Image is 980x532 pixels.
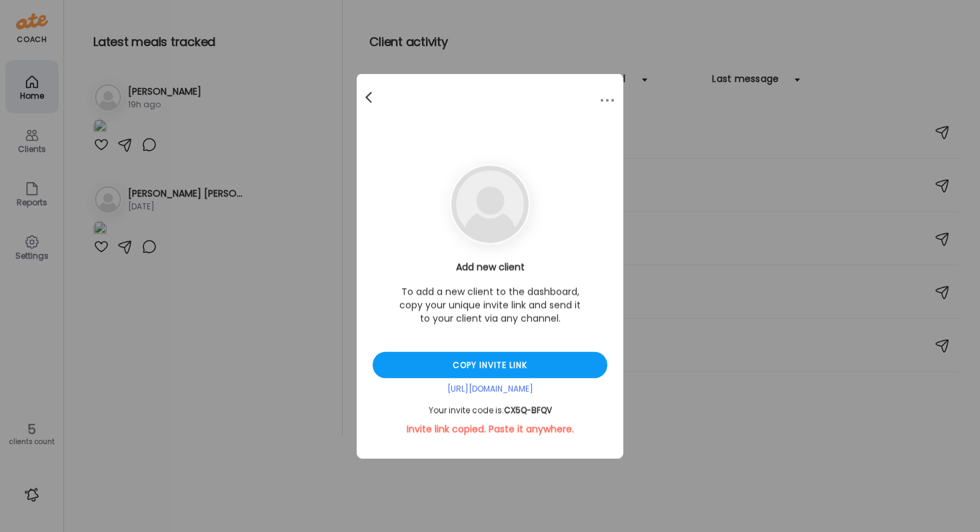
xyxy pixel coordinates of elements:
[504,405,552,416] span: CX5Q-BFQV
[373,384,607,395] div: [URL][DOMAIN_NAME]
[373,423,607,436] div: Invite link copied. Paste it anywhere.
[373,352,607,379] div: Copy invite link
[397,285,583,325] p: To add a new client to the dashboard, copy your unique invite link and send it to your client via...
[373,405,607,416] div: Your invite code is:
[373,261,607,275] h3: Add new client
[451,166,529,243] img: bg-avatar-default.svg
